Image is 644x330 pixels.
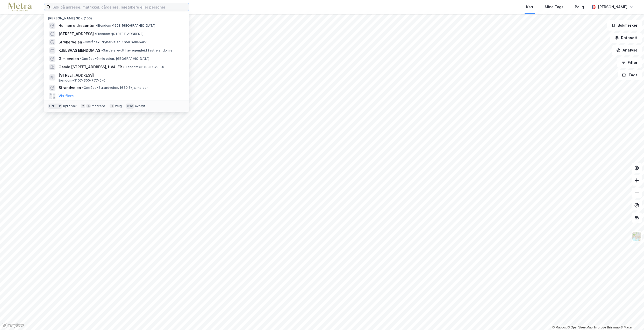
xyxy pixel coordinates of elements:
div: nytt søk [63,104,77,108]
button: Datasett [610,33,642,43]
span: • [83,40,85,44]
span: Område • Strandveien, 1680 Skjærhalden [82,86,148,90]
div: Bolig [575,4,584,10]
span: KJELSAAS EIENDOM AS [59,47,100,54]
a: Mapbox homepage [2,322,24,328]
span: Strykerveien [59,39,82,45]
span: Eiendom • [STREET_ADDRESS] [95,32,144,36]
div: Kart [526,4,533,10]
span: Holmen eldresenter [59,23,95,29]
span: Strandveien [59,85,81,91]
div: Kontrollprogram for chat [618,305,644,330]
a: OpenStreetMap [568,326,593,329]
span: Eiendom • 3110-37-2-0-0 [123,65,164,69]
img: Z [632,231,642,241]
input: Søk på adresse, matrikkel, gårdeiere, leietakere eller personer [51,3,189,11]
span: [STREET_ADDRESS] [59,72,183,78]
span: • [82,86,84,90]
span: Område • Gimleveien, [GEOGRAPHIC_DATA] [80,57,149,61]
div: [PERSON_NAME] [598,4,627,10]
button: Tags [618,70,642,80]
span: • [80,57,82,61]
img: metra-logo.256734c3b2bbffee19d4.png [8,3,32,12]
div: [PERSON_NAME] søk (100) [44,12,189,21]
span: Gimleveien [59,56,79,62]
span: • [101,48,103,52]
span: • [95,32,96,36]
div: esc [126,104,134,109]
button: Vis flere [59,93,74,99]
span: • [96,24,97,27]
a: Mapbox [552,326,567,329]
span: Eiendom • 3107-300-777-0-0 [59,78,105,83]
span: • [123,65,125,69]
span: Eiendom • 1608 [GEOGRAPHIC_DATA] [96,24,155,28]
span: Gårdeiere • Utl. av egen/leid fast eiendom el. [101,48,174,53]
div: Mine Tags [545,4,563,10]
span: Gamle [STREET_ADDRESS], HVALER [59,64,122,70]
button: Bokmerker [607,20,642,31]
div: Ctrl + k [48,104,62,109]
iframe: Chat Widget [618,305,644,330]
button: Analyse [612,45,642,55]
div: avbryt [135,104,146,108]
span: Område • Strykerveien, 1658 Sellebakk [83,40,147,44]
button: Filter [617,57,642,68]
a: Improve this map [594,326,620,329]
div: velg [115,104,122,108]
span: [STREET_ADDRESS] [59,31,94,37]
div: markere [92,104,105,108]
